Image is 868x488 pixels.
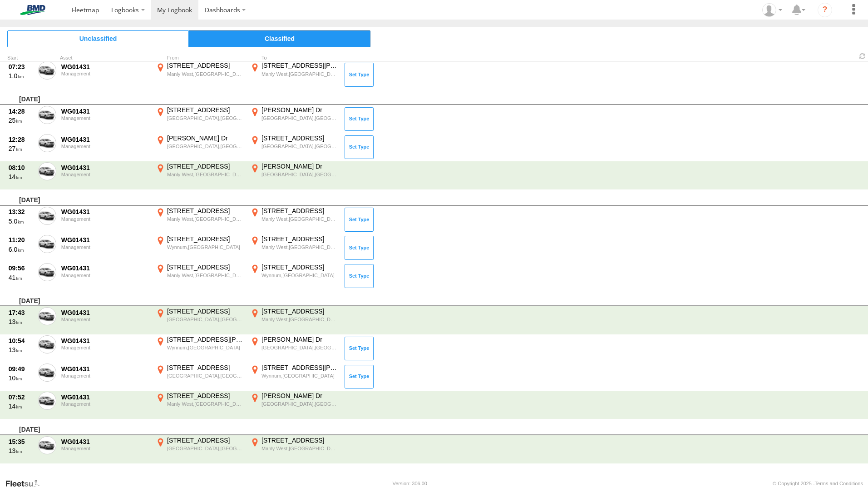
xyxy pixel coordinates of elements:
[9,365,33,373] div: 09:49
[167,207,244,215] div: [STREET_ADDRESS]
[167,143,244,149] div: [GEOGRAPHIC_DATA],[GEOGRAPHIC_DATA]
[9,393,33,401] div: 07:52
[249,436,340,463] label: Click to View Event Location
[9,236,33,244] div: 11:20
[249,263,340,289] label: Click to View Event Location
[154,263,245,289] label: Click to View Event Location
[261,445,338,452] div: Manly West,[GEOGRAPHIC_DATA]
[261,307,338,315] div: [STREET_ADDRESS]
[154,162,245,189] label: Click to View Event Location
[9,374,33,382] div: 10
[261,316,338,323] div: Manly West,[GEOGRAPHIC_DATA]
[818,3,832,17] i: ?
[167,61,244,70] div: [STREET_ADDRESS]
[167,171,244,178] div: Manly West,[GEOGRAPHIC_DATA]
[393,481,427,486] div: Version: 306.00
[61,144,149,149] div: Management
[249,134,340,160] label: Click to View Event Location
[261,373,338,379] div: Wynnum,[GEOGRAPHIC_DATA]
[773,481,863,486] div: © Copyright 2025 -
[167,71,244,77] div: Manly West,[GEOGRAPHIC_DATA]
[154,335,245,362] label: Click to View Event Location
[261,344,338,351] div: [GEOGRAPHIC_DATA],[GEOGRAPHIC_DATA]
[167,335,244,344] div: [STREET_ADDRESS][PERSON_NAME]
[154,364,245,390] label: Click to View Event Location
[345,365,374,388] button: Click to Set
[61,317,149,322] div: Management
[61,115,149,121] div: Management
[249,335,340,362] label: Click to View Event Location
[9,309,33,317] div: 17:43
[9,164,33,172] div: 08:10
[345,135,374,159] button: Click to Set
[5,479,47,488] a: Visit our Website
[261,216,338,222] div: Manly West,[GEOGRAPHIC_DATA]
[249,207,340,233] label: Click to View Event Location
[261,392,338,400] div: [PERSON_NAME] Dr
[61,309,149,317] div: WG01431
[345,337,374,360] button: Click to Set
[61,71,149,76] div: Management
[61,446,149,451] div: Management
[61,107,149,115] div: WG01431
[61,401,149,407] div: Management
[61,393,149,401] div: WG01431
[249,307,340,334] label: Click to View Event Location
[167,216,244,222] div: Manly West,[GEOGRAPHIC_DATA]
[261,71,338,77] div: Manly West,[GEOGRAPHIC_DATA]
[9,5,56,15] img: bmd-logo.svg
[61,337,149,345] div: WG01431
[9,318,33,326] div: 13
[167,307,244,315] div: [STREET_ADDRESS]
[61,135,149,144] div: WG01431
[249,392,340,418] label: Click to View Event Location
[154,106,245,132] label: Click to View Event Location
[154,56,245,60] div: From
[9,72,33,80] div: 1.0
[154,207,245,233] label: Click to View Event Location
[167,316,244,323] div: [GEOGRAPHIC_DATA],[GEOGRAPHIC_DATA]
[167,115,244,121] div: [GEOGRAPHIC_DATA],[GEOGRAPHIC_DATA]
[167,364,244,372] div: [STREET_ADDRESS]
[9,337,33,345] div: 10:54
[154,61,245,88] label: Click to View Event Location
[61,208,149,216] div: WG01431
[249,235,340,261] label: Click to View Event Location
[61,172,149,177] div: Management
[249,162,340,189] label: Click to View Event Location
[261,335,338,344] div: [PERSON_NAME] Dr
[167,244,244,250] div: Wynnum,[GEOGRAPHIC_DATA]
[261,244,338,250] div: Manly West,[GEOGRAPHIC_DATA]
[261,143,338,149] div: [GEOGRAPHIC_DATA],[GEOGRAPHIC_DATA]
[9,63,33,71] div: 07:23
[249,106,340,132] label: Click to View Event Location
[167,344,244,351] div: Wynnum,[GEOGRAPHIC_DATA]
[61,438,149,446] div: WG01431
[189,30,370,47] span: Click to view Classified Trips
[167,106,244,114] div: [STREET_ADDRESS]
[167,235,244,243] div: [STREET_ADDRESS]
[61,164,149,172] div: WG01431
[9,144,33,153] div: 27
[261,61,338,70] div: [STREET_ADDRESS][PERSON_NAME]
[167,373,244,379] div: [GEOGRAPHIC_DATA],[GEOGRAPHIC_DATA]
[261,106,338,114] div: [PERSON_NAME] Dr
[261,235,338,243] div: [STREET_ADDRESS]
[167,445,244,452] div: [GEOGRAPHIC_DATA],[GEOGRAPHIC_DATA]
[9,217,33,225] div: 5.0
[261,263,338,271] div: [STREET_ADDRESS]
[61,365,149,373] div: WG01431
[9,245,33,254] div: 6.0
[261,115,338,121] div: [GEOGRAPHIC_DATA],[GEOGRAPHIC_DATA]
[154,134,245,160] label: Click to View Event Location
[9,402,33,410] div: 14
[261,436,338,444] div: [STREET_ADDRESS]
[9,135,33,144] div: 12:28
[249,364,340,390] label: Click to View Event Location
[167,263,244,271] div: [STREET_ADDRESS]
[345,236,374,259] button: Click to Set
[815,481,863,486] a: Terms and Conditions
[60,56,151,60] div: Asset
[9,107,33,115] div: 14:28
[249,56,340,60] div: To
